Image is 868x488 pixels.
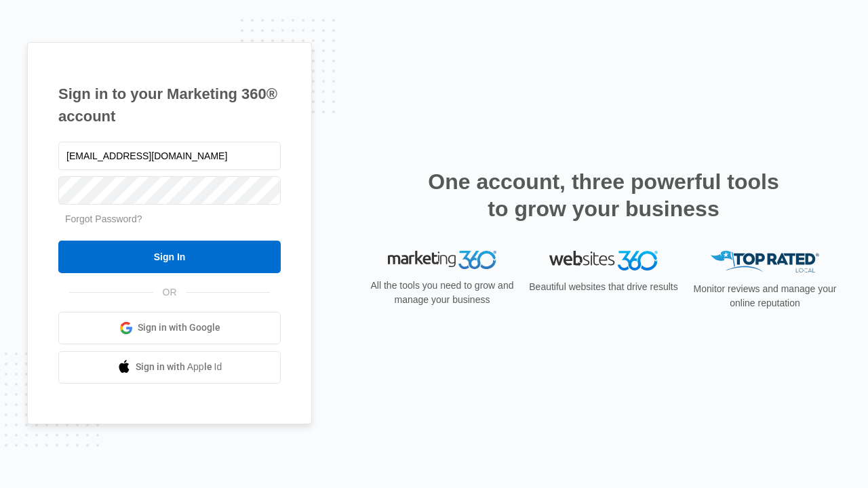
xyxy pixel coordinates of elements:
[549,251,658,270] img: Websites 360
[58,83,281,127] h1: Sign in to your Marketing 360® account
[58,241,281,273] input: Sign In
[65,213,142,224] a: Forgot Password?
[153,285,186,300] span: OR
[58,351,281,384] a: Sign in with Apple Id
[689,282,841,310] p: Monitor reviews and manage your online reputation
[138,321,220,335] span: Sign in with Google
[136,360,222,374] span: Sign in with Apple Id
[58,142,281,170] input: Email
[388,251,496,270] img: Marketing 360
[58,312,281,344] a: Sign in with Google
[528,280,679,294] p: Beautiful websites that drive results
[711,251,819,273] img: Top Rated Local
[424,168,783,222] h2: One account, three powerful tools to grow your business
[366,279,518,307] p: All the tools you need to grow and manage your business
